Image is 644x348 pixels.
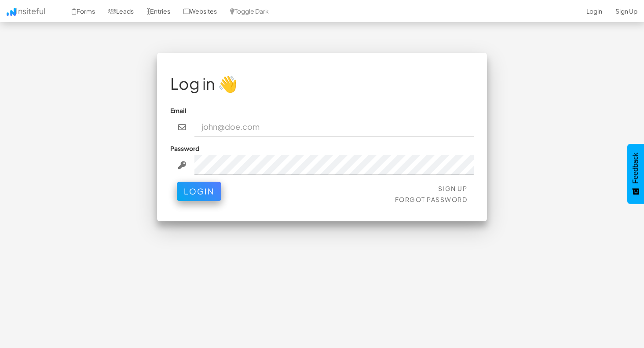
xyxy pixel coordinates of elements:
[632,153,640,183] span: Feedback
[170,106,187,115] label: Email
[627,144,644,204] button: Feedback - Show survey
[438,184,468,192] a: Sign Up
[395,195,468,203] a: Forgot Password
[7,8,16,16] img: icon.png
[170,144,199,153] label: Password
[170,75,474,92] h1: Log in 👋
[177,182,221,201] button: Login
[194,117,474,137] input: john@doe.com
